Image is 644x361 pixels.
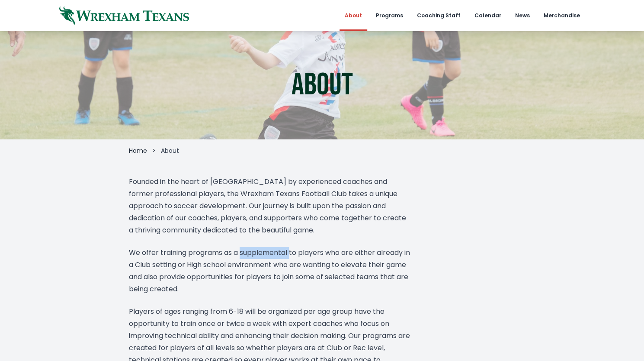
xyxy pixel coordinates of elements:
[152,146,156,155] li: >
[161,146,179,155] span: About
[129,176,410,236] p: Founded in the heart of [GEOGRAPHIC_DATA] by experienced coaches and former professional players,...
[292,70,353,101] h1: About
[129,247,410,295] p: We offer training programs as a supplemental to players who are either already in a Club setting ...
[129,146,147,155] a: Home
